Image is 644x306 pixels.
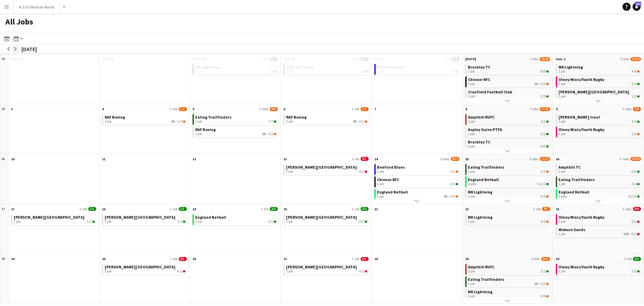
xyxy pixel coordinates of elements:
[11,57,23,61] span: Mon, 27
[558,215,604,220] span: Olney Minis/Youth Rugby
[365,121,367,123] span: 1/2
[353,120,357,124] span: 3A
[195,132,276,136] div: •
[637,95,640,97] span: 1/1
[468,220,475,224] span: 1 job
[179,107,187,111] span: 1/2
[359,120,364,124] span: 1/2
[177,269,182,273] span: 0/1
[283,107,285,111] span: 6
[171,120,175,124] span: 2A
[361,207,369,211] span: 2/2
[637,83,640,85] span: 2/2
[465,57,476,61] span: [DATE]
[286,264,367,273] a: [PERSON_NAME][GEOGRAPHIC_DATA]1 job0/1
[102,57,113,61] span: Tue, 28
[541,132,545,136] span: 2/2
[620,157,629,161] span: 6 Jobs
[455,71,458,73] span: 2/2
[195,64,276,74] a: MK Lightning1 job5/5
[632,94,636,98] span: 1/1
[558,89,640,98] a: [PERSON_NAME][GEOGRAPHIC_DATA]1 job1/1
[468,139,490,144] span: Brackley TC
[465,157,469,161] span: 15
[105,120,111,124] span: 1 job
[468,294,475,298] span: 1 job
[546,95,549,97] span: 2/2
[468,215,492,220] span: MK Lightning
[195,120,202,124] span: 1 job
[0,254,8,304] div: 48
[274,121,276,123] span: 7/7
[546,221,549,223] span: 4/5
[179,207,187,211] span: 1/1
[377,194,384,199] span: 1 job
[633,207,641,211] span: 0/4
[623,207,632,211] span: 2 Jobs
[92,221,95,223] span: 1/1
[468,189,492,194] span: MK Lightning
[546,171,549,173] span: 1/2
[359,70,364,74] span: 2/2
[377,64,458,74] a: Bedford Blues1 job2/2
[105,215,175,220] span: Stowe School
[286,114,367,124] a: RAF Boxing1 job3A•1/2
[529,57,538,61] span: 7 Jobs
[286,120,293,124] span: 1 job
[365,221,367,223] span: 2/2
[468,264,549,273] a: Ampthill RUFC1 job2/2
[558,182,565,186] span: 1 job
[558,220,565,224] span: 1 job
[537,182,545,186] span: 11/11
[11,157,14,161] span: 10
[377,189,458,199] a: England Netball1 job5A•3/4
[529,157,538,161] span: 5 Jobs
[102,257,105,261] span: 25
[286,170,293,174] span: 1 job
[377,189,408,194] span: England Netball
[546,71,549,73] span: 8/8
[468,264,494,269] span: Ampthill RUFC
[286,264,357,269] span: Stowe School
[558,64,583,70] span: MK Lightning
[261,207,268,211] span: 1 Job
[0,104,8,154] div: 45
[105,264,186,273] a: [PERSON_NAME][GEOGRAPHIC_DATA]1 job0/1
[468,176,549,186] a: England Netball2 jobs11/11
[193,207,196,211] span: 19
[558,132,565,136] span: 1 job
[637,71,640,73] span: 4/5
[558,194,567,199] span: 3 jobs
[274,133,276,135] span: 1/2
[546,145,549,147] span: 6/6
[468,126,549,136] a: Aspley Guise PTFA1 job2/2
[529,107,538,111] span: 7 Jobs
[274,221,276,223] span: 2/2
[88,207,96,211] span: 1/1
[268,120,273,124] span: 7/7
[534,82,538,86] span: 1A
[468,289,549,298] a: MK Lightning1 job4/5
[352,207,359,211] span: 1 Job
[195,115,231,120] span: Ealing Trailfinders
[531,257,540,261] span: 5 Jobs
[11,107,13,111] span: 3
[558,94,565,98] span: 1 job
[468,76,549,86] a: Chinnor RFC1 job1A•1/2
[631,57,641,61] span: 13/14
[377,70,384,74] span: 1 job
[468,164,549,174] a: Ealing Trailfinders1 job1/2
[468,194,475,199] span: 1 job
[558,76,640,86] a: Olney Minis/Youth Rugby1 job2/2
[105,269,111,273] span: 1 job
[105,220,111,224] span: 1 job
[558,214,640,224] a: Olney Minis/Youth Rugby1 job0/2
[450,194,455,199] span: 3/4
[632,220,636,224] span: 0/2
[540,157,550,161] span: 15/19
[14,215,85,220] span: Stowe School
[558,165,581,170] span: Ampthill TC
[541,170,545,174] span: 1/2
[468,89,512,94] span: Cranfield Football Club
[377,170,384,174] span: 1 job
